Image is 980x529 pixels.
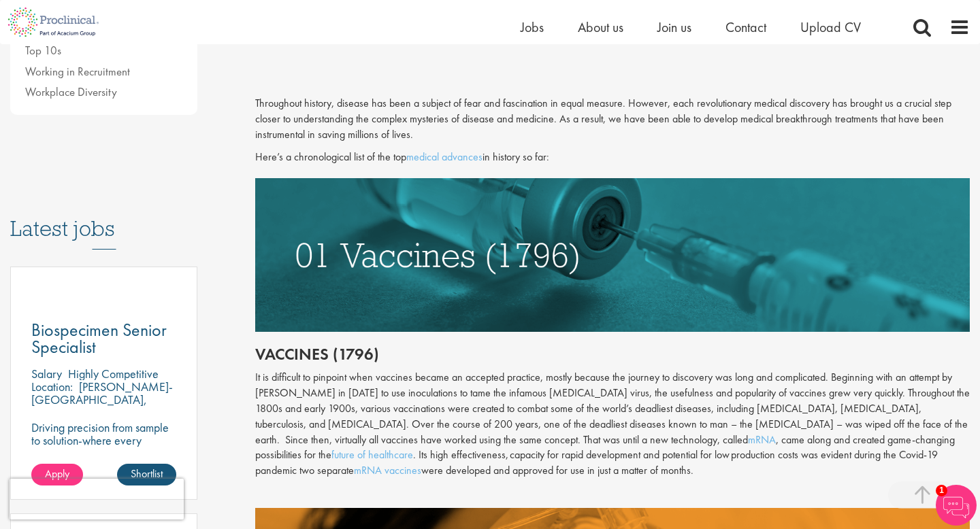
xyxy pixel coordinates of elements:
a: Upload CV [800,18,861,36]
iframe: reCAPTCHA [10,479,184,519]
p: Highly Competitive [68,366,159,381]
a: mRNA [748,432,776,447]
a: Top 10s [25,43,61,58]
a: Working in Recruitment [25,64,130,79]
img: vaccines [255,178,970,331]
span: Apply [45,466,69,481]
p: Here’s a chronological list of the top in history so far: [255,150,970,165]
div: It is difficult to pinpoint when vaccines became an accepted practice, mostly because the journey... [255,370,970,479]
span: 1 [936,485,947,496]
span: Salary [31,366,62,381]
a: Jobs [521,18,544,36]
a: future of healthcare [331,447,413,462]
a: Biospecimen Senior Specialist [31,322,176,356]
span: Biospecimen Senior Specialist [31,318,167,358]
a: mRNA vaccines [354,463,421,477]
p: [PERSON_NAME]-[GEOGRAPHIC_DATA], [GEOGRAPHIC_DATA] [31,379,173,420]
a: About us [578,18,623,36]
a: Join us [657,18,691,36]
p: Throughout history, disease has been a subject of fear and fascination in equal measure. However,... [255,96,970,143]
a: medical advances [406,150,483,164]
a: Apply [31,464,83,485]
h3: Latest jobs [10,183,197,250]
span: Location: [31,379,73,394]
h2: Vaccines (1796) [255,345,970,363]
a: Workplace Diversity [25,84,117,99]
p: Driving precision from sample to solution-where every biospecimen tells a story of innovation. [31,421,176,473]
img: Chatbot [936,485,977,526]
a: Shortlist [117,464,176,485]
a: Contact [725,18,766,36]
